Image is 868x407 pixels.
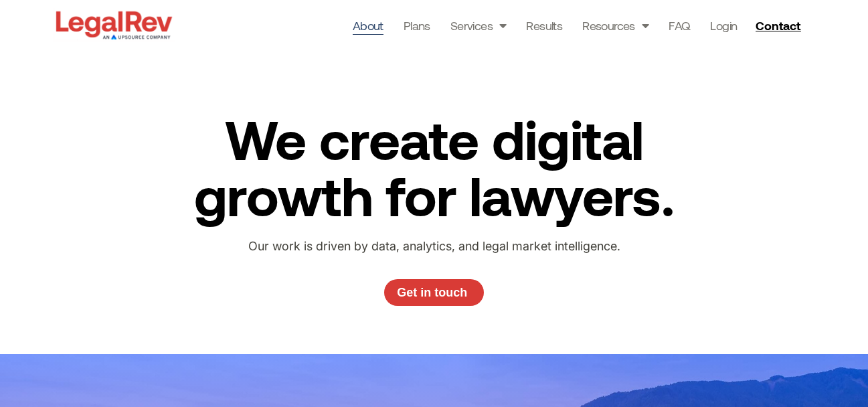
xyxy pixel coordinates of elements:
[353,16,383,35] a: About
[669,16,690,35] a: FAQ
[167,110,701,223] h2: We create digital growth for lawyers.
[750,15,809,36] a: Contact
[353,16,737,35] nav: Menu
[710,16,737,35] a: Login
[582,16,648,35] a: Resources
[756,19,800,31] span: Contact
[384,279,485,306] a: Get in touch
[450,16,507,35] a: Services
[404,16,430,35] a: Plans
[213,236,655,256] p: Our work is driven by data, analytics, and legal market intelligence.
[526,16,562,35] a: Results
[397,287,467,299] span: Get in touch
